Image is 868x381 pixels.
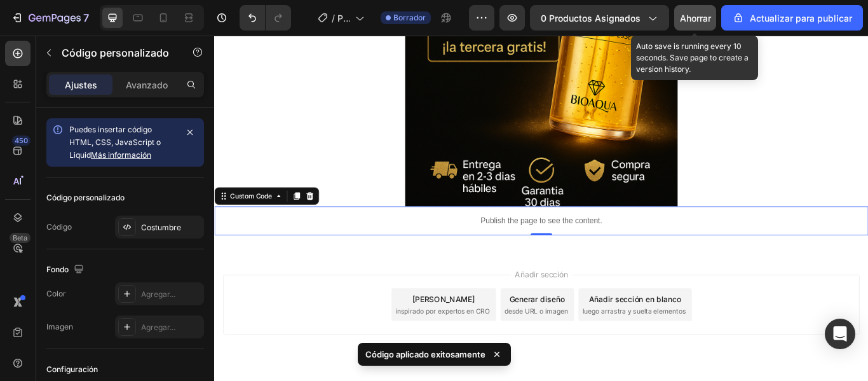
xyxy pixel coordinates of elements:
[674,5,716,31] button: Ahorrar
[240,5,291,31] div: Deshacer/Rehacer
[46,364,98,374] font: Configuración
[62,45,170,60] p: Código personalizado
[141,289,175,299] font: Agregar...
[393,13,426,22] font: Borrador
[46,322,73,331] font: Imagen
[344,301,409,312] font: Generar diseño
[5,5,95,31] button: 7
[65,80,97,90] font: Ajustes
[46,193,125,202] font: Código personalizado
[365,349,485,359] font: Código aplicado exitosamente
[825,319,855,349] div: Abrir Intercom Messenger
[750,13,852,24] font: Actualizar para publicar
[680,13,711,24] font: Ahorrar
[337,13,351,277] font: Página del producto - 26 de septiembre, 11:06:43
[141,322,175,332] font: Agregar...
[430,317,550,326] font: luego arrastra y suelta elementos
[541,13,641,24] font: 0 productos asignados
[721,5,863,31] button: Actualizar para publicar
[126,80,168,90] font: Avanzado
[339,317,412,326] font: desde URL o imagen
[69,125,161,160] font: Puedes insertar código HTML, CSS, JavaScript o Liquid
[214,36,868,381] iframe: Área de diseño
[15,136,28,145] font: 450
[46,289,66,298] font: Color
[91,150,151,160] a: Más información
[231,301,304,312] font: [PERSON_NAME]
[46,265,69,274] font: Fondo
[46,222,72,232] font: Código
[437,301,544,312] font: Añadir sección en blanco
[212,317,322,326] font: inspirado por expertos en CRO
[530,5,669,31] button: 0 productos asignados
[83,11,89,24] font: 7
[13,233,27,242] font: Beta
[351,273,412,284] font: Añadir sección
[62,46,169,59] font: Código personalizado
[141,223,181,232] font: Costumbre
[332,13,335,24] font: /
